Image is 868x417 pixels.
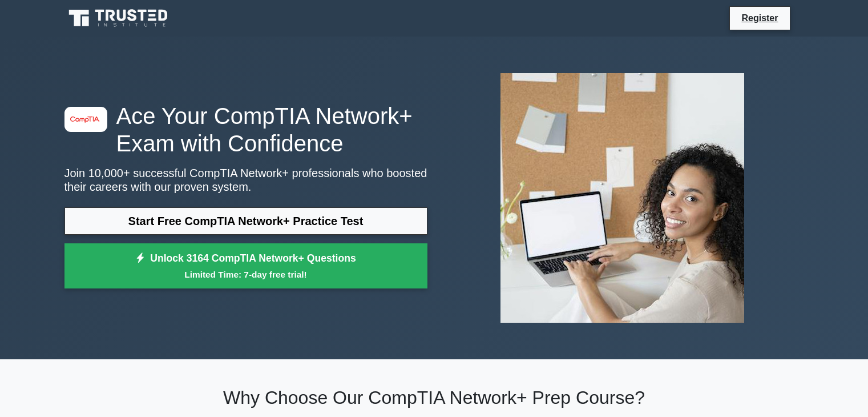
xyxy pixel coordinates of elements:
h2: Why Choose Our CompTIA Network+ Prep Course? [64,387,804,408]
p: Join 10,000+ successful CompTIA Network+ professionals who boosted their careers with our proven ... [64,166,427,194]
a: Unlock 3164 CompTIA Network+ QuestionsLimited Time: 7-day free trial! [64,243,427,289]
a: Register [734,11,785,25]
h1: Ace Your CompTIA Network+ Exam with Confidence [64,102,427,157]
small: Limited Time: 7-day free trial! [79,268,413,281]
a: Start Free CompTIA Network+ Practice Test [64,207,427,235]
